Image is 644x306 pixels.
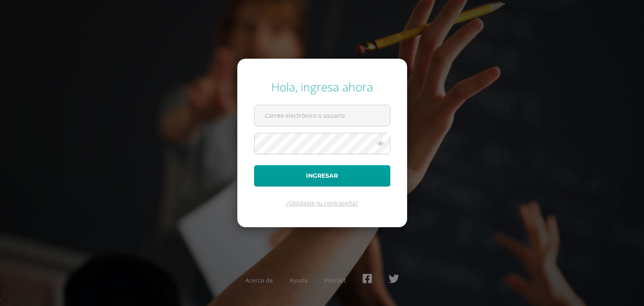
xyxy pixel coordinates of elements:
a: Acerca de [245,276,273,284]
input: Correo electrónico o usuario [254,105,390,126]
div: Hola, ingresa ahora [254,79,390,95]
a: Ayuda [290,276,307,284]
a: Presskit [324,276,346,284]
button: Ingresar [254,165,390,187]
a: ¿Olvidaste tu contraseña? [286,199,358,207]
